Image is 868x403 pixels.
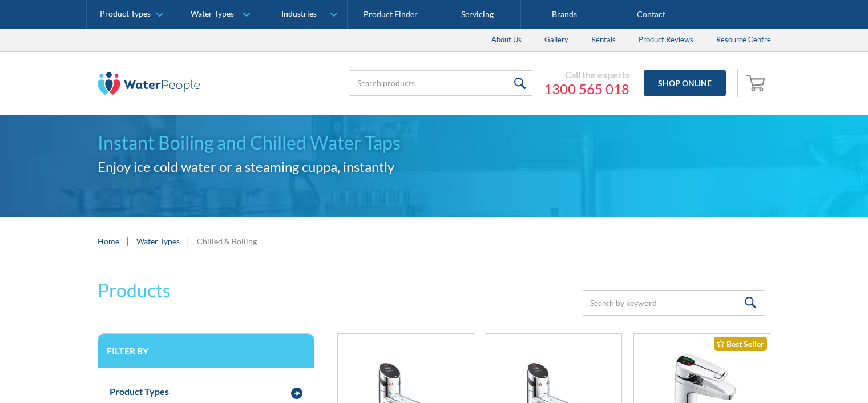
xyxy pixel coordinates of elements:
[281,9,317,19] div: Industries
[100,9,151,19] div: Product Types
[98,72,200,95] img: The Water People
[544,69,629,80] div: Call the experts
[627,29,705,51] a: Product Reviews
[480,29,533,51] a: About Us
[580,29,627,51] a: Rentals
[98,235,119,247] a: Home
[746,74,768,92] img: shopping cart
[98,129,771,156] h1: Instant Boiling and Chilled Water Taps
[136,235,180,247] a: Water Types
[110,385,169,398] div: Product Types
[583,290,765,316] input: Search by keyword
[98,156,771,177] h2: Enjoy ice cold water or a steaming cuppa, instantly
[125,234,131,248] div: |
[644,70,726,96] a: Shop Online
[533,29,580,51] a: Gallery
[185,234,191,248] div: |
[197,235,257,247] div: Chilled & Boiling
[714,337,767,351] div: Best Seller
[350,70,532,96] input: Search products
[191,9,234,19] div: Water Types
[107,345,305,356] h3: Filter by
[705,29,782,51] a: Resource Centre
[544,80,629,98] a: 1300 565 018
[98,277,171,304] h2: Products
[744,70,771,97] a: Open empty cart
